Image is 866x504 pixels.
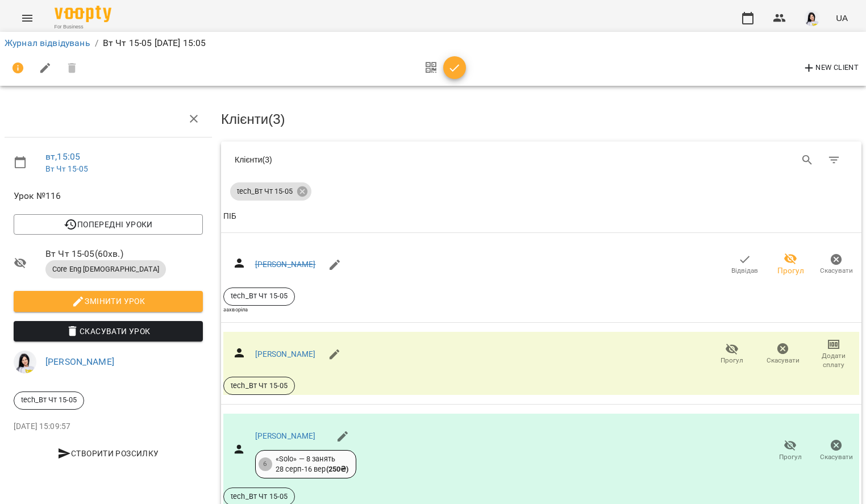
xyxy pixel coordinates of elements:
[255,260,316,269] a: [PERSON_NAME]
[731,266,758,276] span: Відвідав
[255,349,316,359] a: [PERSON_NAME]
[224,291,294,301] span: tech_Вт Чт 15-05
[14,395,84,405] span: tech_Вт Чт 15-05
[721,356,743,365] span: Прогул
[45,151,80,162] a: вт , 15:05
[14,189,203,203] span: Урок №116
[820,452,853,462] span: Скасувати
[45,264,166,274] span: Core Eng [DEMOGRAPHIC_DATA]
[820,266,853,276] span: Скасувати
[23,218,194,231] span: Попередні уроки
[223,210,859,223] span: ПІБ
[230,186,299,197] span: tech_Вт Чт 15-05
[55,23,111,31] span: For Business
[14,5,41,32] button: Menu
[14,291,203,311] button: Змінити урок
[255,431,316,440] a: [PERSON_NAME]
[45,247,203,261] span: Вт Чт 15-05 ( 60 хв. )
[235,154,533,165] div: Клієнти ( 3 )
[768,249,814,281] button: Прогул
[813,435,859,466] button: Скасувати
[706,339,757,370] button: Прогул
[779,452,802,462] span: Прогул
[23,324,194,338] span: Скасувати Урок
[45,356,114,367] a: [PERSON_NAME]
[221,141,861,178] div: Table Toolbar
[821,147,848,174] button: Фільтр
[14,214,203,235] button: Попередні уроки
[831,7,852,28] button: UA
[767,435,813,466] button: Прогул
[808,339,859,370] button: Додати сплату
[815,351,852,370] span: Додати сплату
[722,249,768,281] button: Відвідав
[14,391,84,410] div: tech_Вт Чт 15-05
[767,356,800,365] span: Скасувати
[14,351,36,373] img: 2db0e6d87653b6f793ba04c219ce5204.jpg
[804,10,820,26] img: 2db0e6d87653b6f793ba04c219ce5204.jpg
[276,454,349,475] div: «Solo» — 8 занять 28 серп - 16 вер
[95,36,98,50] li: /
[5,38,90,48] a: Журнал відвідувань
[221,112,861,127] h3: Клієнти ( 3 )
[802,61,859,75] span: New Client
[5,36,861,50] nav: breadcrumb
[777,265,804,277] span: Прогул
[14,421,203,432] p: [DATE] 15:09:57
[18,447,198,460] span: Створити розсилку
[103,36,206,50] p: Вт Чт 15-05 [DATE] 15:05
[757,339,809,370] button: Скасувати
[223,306,859,313] div: захворіла
[800,59,861,77] button: New Client
[836,12,848,24] span: UA
[14,443,203,464] button: Створити розсилку
[326,465,349,473] b: ( 250 ₴ )
[45,164,89,173] a: Вт Чт 15-05
[230,182,311,201] div: tech_Вт Чт 15-05
[224,381,294,391] span: tech_Вт Чт 15-05
[794,147,821,174] button: Search
[223,210,236,223] div: ПІБ
[259,457,272,471] div: 6
[55,6,111,22] img: Voopty Logo
[224,491,294,502] span: tech_Вт Чт 15-05
[813,249,859,281] button: Скасувати
[23,294,194,308] span: Змінити урок
[14,321,203,341] button: Скасувати Урок
[223,210,236,223] div: Sort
